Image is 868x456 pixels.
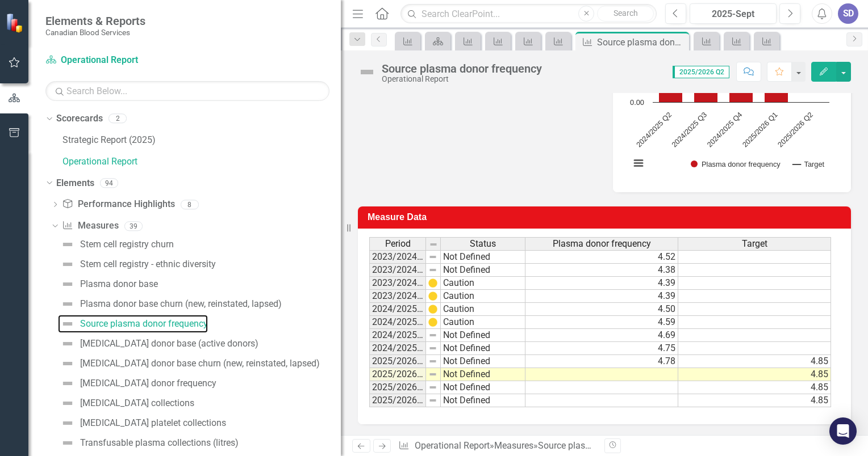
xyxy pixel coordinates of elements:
img: Not Defined [61,337,74,351]
input: Search Below... [45,81,329,101]
text: 2024/2025 Q4 [705,110,744,149]
a: Operational Report [62,155,341,168]
text: 2024/2025 Q2 [635,110,673,149]
td: 4.69 [525,329,678,342]
td: 2025/2026 Q2 [369,368,426,381]
text: Plasma donor frequency [702,160,781,168]
span: Period [385,239,411,249]
div: Transfusable plasma collections (litres) [80,438,239,448]
span: Search [614,9,638,18]
a: Plasma donor base [58,275,158,293]
td: 4.85 [678,381,831,394]
img: Not Defined [61,238,74,251]
span: Plasma donor frequency [553,239,651,249]
text: 2025/2026 Q1 [741,110,779,149]
div: [MEDICAL_DATA] donor base churn (new, reinstated, lapsed) [80,358,320,369]
button: View chart menu, Chart [631,155,646,171]
a: Plasma donor base churn (new, reinstated, lapsed) [58,295,282,313]
div: 94 [100,178,118,188]
a: Scorecards [56,112,103,125]
text: 2024/2025 Q3 [670,110,708,149]
img: Yx0AAAAASUVORK5CYII= [428,278,437,288]
div: [MEDICAL_DATA] donor base (active donors) [80,339,258,349]
div: Plasma donor base [80,279,158,289]
a: Transfusable plasma collections (litres) [58,434,239,452]
div: 2 [108,114,127,124]
td: 2023/2024 Q1 [369,250,426,264]
td: Not Defined [441,329,525,342]
td: 4.39 [525,290,678,303]
img: Yx0AAAAASUVORK5CYII= [428,305,437,314]
div: 8 [181,200,199,209]
text: 0.00 [630,98,644,107]
td: Caution [441,290,525,303]
img: 8DAGhfEEPCf229AAAAAElFTkSuQmCC [428,383,437,392]
td: Not Defined [441,250,525,264]
img: 8DAGhfEEPCf229AAAAAElFTkSuQmCC [428,396,437,405]
svg: Interactive chart [624,11,835,181]
a: Measures [494,440,533,451]
img: Not Defined [61,297,74,311]
a: Measures [62,219,118,233]
a: Operational Report [45,54,187,67]
td: 4.85 [678,368,831,381]
td: 2023/2024 Q4 [369,290,426,303]
a: Performance Highlights [62,198,174,211]
img: Yx0AAAAASUVORK5CYII= [428,292,437,301]
img: Not Defined [358,63,376,81]
div: Source plasma donor frequency [538,440,666,451]
div: SD [838,3,858,24]
img: 8DAGhfEEPCf229AAAAAElFTkSuQmCC [428,357,437,366]
td: 4.50 [525,303,678,316]
a: Strategic Report (2025) [62,134,341,147]
button: Search [597,6,654,22]
button: 2025-Sept [690,3,777,24]
div: 39 [124,221,143,231]
td: Not Defined [441,355,525,368]
img: Not Defined [61,396,74,410]
td: 2024/2025 Q3 [369,329,426,342]
img: 8DAGhfEEPCf229AAAAAElFTkSuQmCC [428,265,437,275]
button: Show Plasma donor frequency [691,161,781,168]
td: 4.78 [525,355,678,368]
div: Chart. Highcharts interactive chart. [624,11,840,181]
a: Stem cell registry - ethnic diversity [58,255,216,273]
div: Stem cell registry churn [80,239,174,250]
text: 2025/2026 Q2 [776,110,815,149]
td: 4.59 [525,316,678,329]
td: 2025/2026 Q4 [369,394,426,407]
td: 4.85 [678,394,831,407]
div: Operational Report [382,75,542,83]
img: 8DAGhfEEPCf229AAAAAElFTkSuQmCC [428,344,437,353]
span: Elements & Reports [45,14,145,28]
div: Open Intercom Messenger [829,417,857,445]
input: Search ClearPoint... [400,4,657,24]
div: Plasma donor base churn (new, reinstated, lapsed) [80,299,282,309]
img: Not Defined [61,377,74,390]
img: 8DAGhfEEPCf229AAAAAElFTkSuQmCC [429,240,438,249]
img: 8DAGhfEEPCf229AAAAAElFTkSuQmCC [428,252,437,261]
td: Caution [441,277,525,290]
img: 8DAGhfEEPCf229AAAAAElFTkSuQmCC [428,331,437,340]
td: Caution [441,303,525,316]
td: 2024/2025 Q1 [369,303,426,316]
img: Yx0AAAAASUVORK5CYII= [428,318,437,327]
td: 4.38 [525,264,678,277]
td: 2023/2024 Q2 [369,264,426,277]
td: 2024/2025 Q2 [369,316,426,329]
td: 4.52 [525,250,678,264]
img: Not Defined [61,357,74,370]
text: Target [804,160,825,168]
div: Source plasma donor frequency [382,62,542,75]
h3: Measure Data [368,212,845,222]
div: [MEDICAL_DATA] collections [80,398,194,408]
button: Show Target [793,161,825,168]
td: 2023/2024 Q3 [369,277,426,290]
div: [MEDICAL_DATA] platelet collections [80,418,226,428]
a: [MEDICAL_DATA] donor frequency [58,374,216,392]
a: Source plasma donor frequency [58,315,208,333]
a: Elements [56,177,94,190]
div: Source plasma donor frequency [80,319,208,329]
img: Not Defined [61,277,74,291]
small: Canadian Blood Services [45,28,145,37]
